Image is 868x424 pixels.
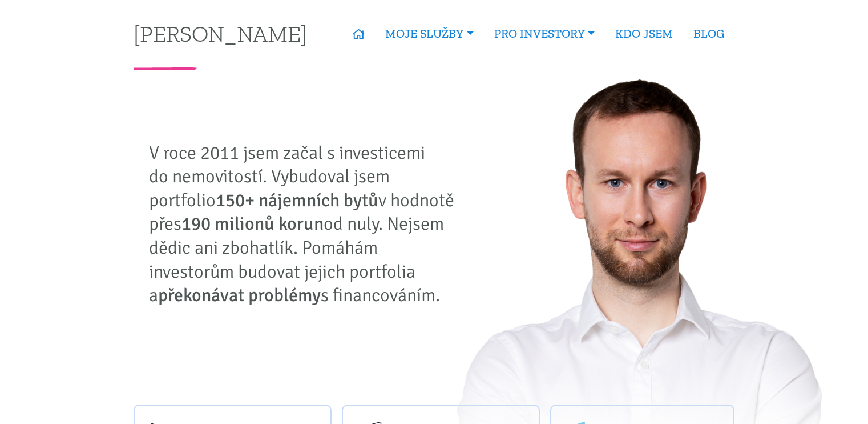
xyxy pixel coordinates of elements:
[134,22,307,45] a: [PERSON_NAME]
[683,21,734,47] a: BLOG
[375,21,483,47] a: MOJE SLUŽBY
[149,141,463,307] p: V roce 2011 jsem začal s investicemi do nemovitostí. Vybudoval jsem portfolio v hodnotě přes od n...
[181,213,324,235] strong: 190 milionů korun
[216,189,378,211] strong: 150+ nájemních bytů
[484,21,605,47] a: PRO INVESTORY
[605,21,683,47] a: KDO JSEM
[158,284,321,306] strong: překonávat problémy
